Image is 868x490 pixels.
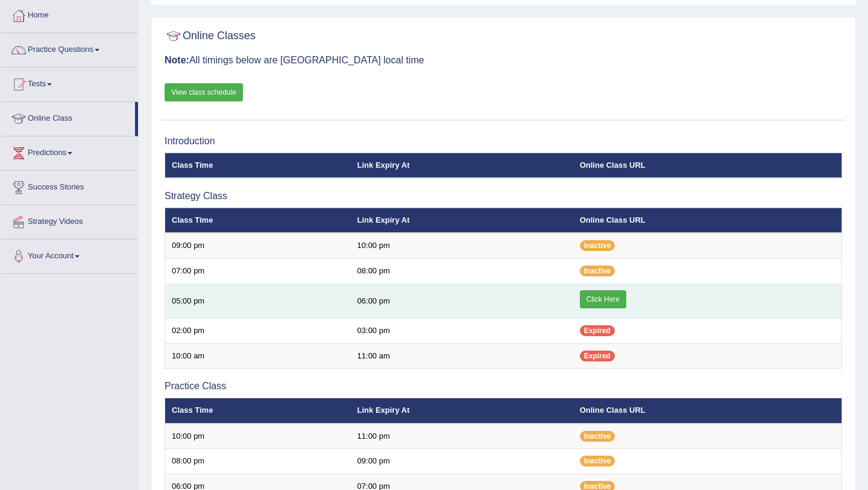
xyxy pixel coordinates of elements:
span: Inactive [580,431,615,442]
td: 07:00 pm [165,258,351,284]
td: 10:00 pm [165,424,351,449]
td: 10:00 am [165,343,351,369]
th: Online Class URL [573,208,842,233]
a: Click Here [580,290,626,308]
a: Your Account [1,240,138,270]
th: Link Expiry At [351,398,573,424]
td: 10:00 pm [351,233,573,258]
th: Class Time [165,153,351,178]
td: 03:00 pm [351,319,573,344]
h2: Online Classes [165,27,256,45]
th: Online Class URL [573,153,842,178]
a: Predictions [1,136,138,167]
b: Note: [165,55,189,65]
td: 08:00 pm [165,449,351,474]
h3: Practice Class [165,381,842,392]
th: Class Time [165,208,351,233]
h3: Introduction [165,136,842,147]
td: 09:00 pm [351,449,573,474]
td: 06:00 pm [351,284,573,319]
h3: All timings below are [GEOGRAPHIC_DATA] local time [165,55,842,66]
td: 11:00 am [351,343,573,369]
td: 08:00 pm [351,258,573,284]
th: Class Time [165,398,351,424]
span: Expired [580,325,615,336]
span: Inactive [580,266,615,276]
th: Online Class URL [573,398,842,424]
a: Tests [1,68,138,98]
a: View class schedule [165,83,243,101]
a: Success Stories [1,171,138,201]
span: Expired [580,351,615,361]
span: Inactive [580,456,615,466]
th: Link Expiry At [351,153,573,178]
span: Inactive [580,240,615,251]
td: 11:00 pm [351,424,573,449]
td: 09:00 pm [165,233,351,258]
th: Link Expiry At [351,208,573,233]
td: 02:00 pm [165,319,351,344]
td: 05:00 pm [165,284,351,319]
a: Online Class [1,102,135,132]
a: Practice Questions [1,33,138,63]
h3: Strategy Class [165,191,842,202]
a: Strategy Videos [1,205,138,235]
